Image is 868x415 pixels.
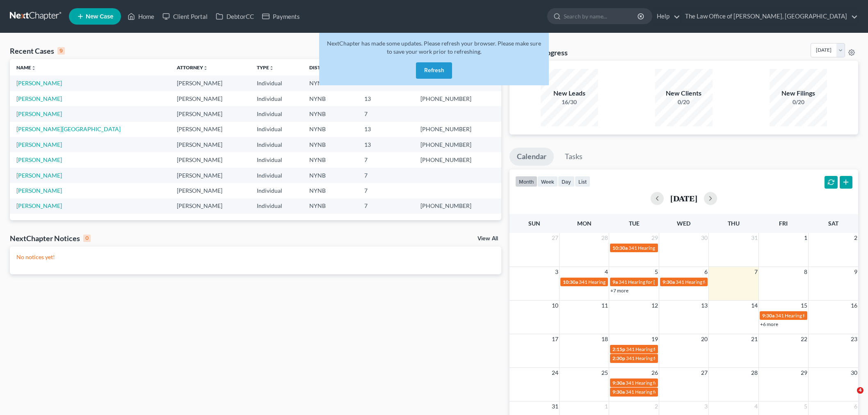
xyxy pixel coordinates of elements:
[327,40,541,55] span: NextChapter has made some updates. Please refresh your browser. Please make sure to save your wor...
[258,9,304,24] a: Payments
[358,91,414,106] td: 13
[700,301,708,310] span: 13
[612,380,625,386] span: 9:30a
[170,122,250,137] td: [PERSON_NAME]
[651,301,659,310] span: 12
[16,80,62,87] a: [PERSON_NAME]
[123,9,158,24] a: Home
[303,122,358,137] td: NYNB
[654,267,659,277] span: 5
[653,9,680,24] a: Help
[509,148,554,166] a: Calendar
[754,401,758,411] span: 4
[10,46,65,56] div: Recent Cases
[170,152,250,167] td: [PERSON_NAME]
[662,279,675,285] span: 9:30a
[170,137,250,152] td: [PERSON_NAME]
[800,301,808,310] span: 15
[670,194,697,203] h2: [DATE]
[612,346,625,352] span: 2:15p
[750,334,758,344] span: 21
[551,334,559,344] span: 17
[16,156,62,163] a: [PERSON_NAME]
[303,75,358,91] td: NYNB
[358,106,414,121] td: 7
[601,233,609,243] span: 28
[16,141,62,148] a: [PERSON_NAME]
[269,66,274,71] i: unfold_more
[16,110,62,117] a: [PERSON_NAME]
[250,168,303,183] td: Individual
[86,14,113,20] span: New Case
[700,233,708,243] span: 30
[704,401,708,411] span: 3
[754,267,758,277] span: 7
[803,267,808,277] span: 8
[850,301,858,310] span: 16
[800,334,808,344] span: 22
[577,220,592,227] span: Mon
[651,368,659,378] span: 26
[775,312,849,319] span: 341 Hearing for [PERSON_NAME]
[779,220,788,227] span: Fri
[477,236,498,242] a: View All
[303,168,358,183] td: NYNB
[528,220,540,227] span: Sun
[212,9,258,24] a: DebtorCC
[303,91,358,106] td: NYNB
[626,355,699,361] span: 341 Hearing for [PERSON_NAME]
[250,106,303,121] td: Individual
[250,152,303,167] td: Individual
[358,168,414,183] td: 7
[551,301,559,310] span: 10
[309,64,336,71] a: Districtunfold_more
[414,122,501,137] td: [PHONE_NUMBER]
[414,198,501,214] td: [PHONE_NUMBER]
[250,75,303,91] td: Individual
[803,401,808,411] span: 5
[750,368,758,378] span: 28
[170,91,250,106] td: [PERSON_NAME]
[303,183,358,198] td: NYNB
[83,235,91,242] div: 0
[303,137,358,152] td: NYNB
[177,64,208,71] a: Attorneyunfold_more
[303,106,358,121] td: NYNB
[612,245,628,251] span: 10:30a
[604,267,609,277] span: 4
[250,137,303,152] td: Individual
[203,66,208,71] i: unfold_more
[31,66,36,71] i: unfold_more
[563,279,578,285] span: 10:30a
[57,47,65,55] div: 9
[416,62,452,79] button: Refresh
[537,176,558,187] button: week
[604,401,609,411] span: 1
[16,125,121,132] a: [PERSON_NAME][GEOGRAPHIC_DATA]
[558,176,575,187] button: day
[579,279,652,285] span: 341 Hearing for [PERSON_NAME]
[551,401,559,411] span: 31
[551,233,559,243] span: 27
[170,198,250,214] td: [PERSON_NAME]
[170,183,250,198] td: [PERSON_NAME]
[551,368,559,378] span: 24
[554,267,559,277] span: 3
[677,220,690,227] span: Wed
[16,95,62,102] a: [PERSON_NAME]
[850,334,858,344] span: 23
[626,346,726,352] span: 341 Hearing for [PERSON_NAME], Frayddelith
[250,183,303,198] td: Individual
[762,312,774,319] span: 9:30a
[358,122,414,137] td: 13
[619,279,692,285] span: 341 Hearing for [PERSON_NAME]
[770,98,827,106] div: 0/20
[414,91,501,106] td: [PHONE_NUMBER]
[158,9,212,24] a: Client Portal
[601,334,609,344] span: 18
[750,301,758,310] span: 14
[626,380,699,386] span: 341 Hearing for [PERSON_NAME]
[612,279,618,285] span: 9a
[358,183,414,198] td: 7
[601,368,609,378] span: 25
